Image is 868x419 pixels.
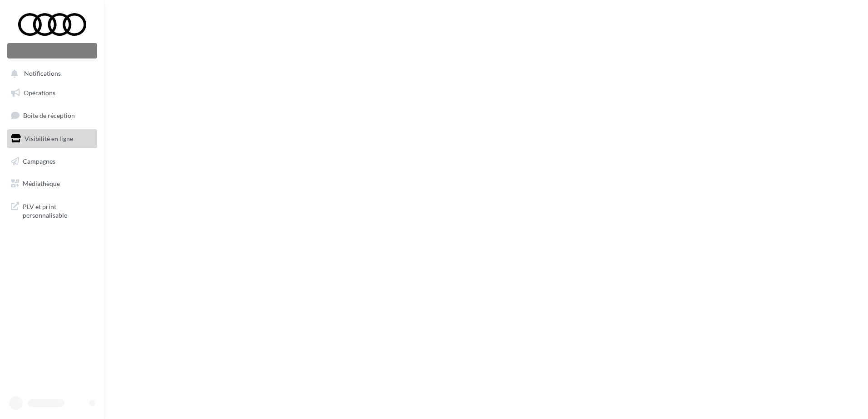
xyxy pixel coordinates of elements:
span: Médiathèque [23,180,60,187]
a: Campagnes [5,152,99,171]
a: Boîte de réception [5,106,99,125]
a: Opérations [5,83,99,102]
span: PLV et print personnalisable [23,200,94,220]
span: Campagnes [23,157,55,165]
a: Médiathèque [5,174,99,193]
span: Notifications [24,70,61,78]
a: Visibilité en ligne [5,129,99,148]
span: Visibilité en ligne [25,135,73,142]
span: Boîte de réception [23,112,75,119]
div: Nouvelle campagne [7,43,97,58]
span: Opérations [24,89,55,97]
a: PLV et print personnalisable [5,197,99,224]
